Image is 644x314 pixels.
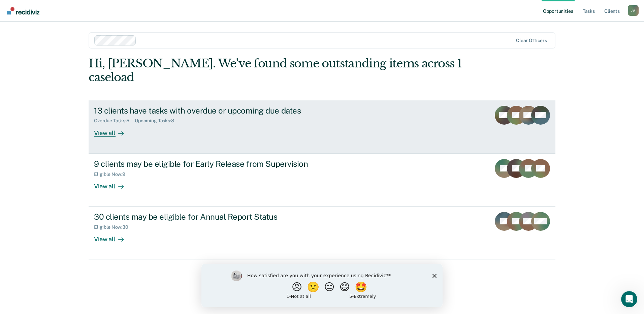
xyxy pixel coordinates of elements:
[94,159,330,169] div: 9 clients may be eligible for Early Release from Supervision
[89,153,555,207] a: 9 clients may be eligible for Early Release from SupervisionEligible Now:9View all
[89,100,555,153] a: 13 clients have tasks with overdue or upcoming due datesOverdue Tasks:5Upcoming Tasks:8View all
[89,57,462,84] div: Hi, [PERSON_NAME]. We’ve found some outstanding items across 1 caseload
[628,5,639,16] button: Profile dropdown button
[94,224,134,230] div: Eligible Now : 30
[621,291,637,307] iframe: Intercom live chat
[94,106,330,116] div: 13 clients have tasks with overdue or upcoming due dates
[516,38,547,43] div: Clear officers
[89,207,555,259] a: 30 clients may be eligible for Annual Report StatusEligible Now:30View all
[628,5,639,16] div: J A
[7,7,39,14] img: Recidiviz
[94,171,131,177] div: Eligible Now : 9
[94,177,132,190] div: View all
[94,118,135,124] div: Overdue Tasks : 5
[135,118,180,124] div: Upcoming Tasks : 8
[201,264,443,307] iframe: Survey by Kim from Recidiviz
[94,124,132,137] div: View all
[94,230,132,243] div: View all
[94,212,330,222] div: 30 clients may be eligible for Annual Report Status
